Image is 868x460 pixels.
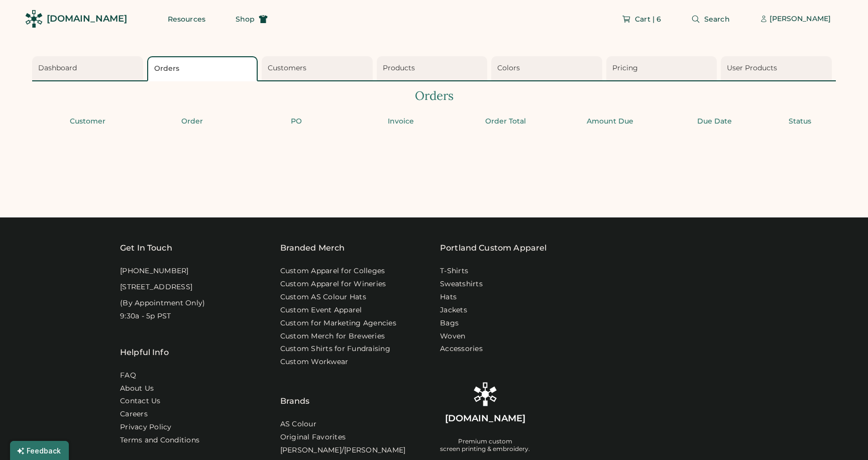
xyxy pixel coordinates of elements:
div: [PERSON_NAME] [770,14,831,24]
a: Accessories [440,344,483,354]
a: Custom Workwear [280,357,349,367]
a: AS Colour [280,419,316,429]
div: Customers [268,63,370,73]
a: Custom Event Apparel [280,305,362,315]
div: [PHONE_NUMBER] [120,266,189,276]
div: [DOMAIN_NAME] [47,13,127,25]
a: Custom Apparel for Colleges [280,266,385,276]
div: User Products [727,63,829,73]
div: Dashboard [38,63,140,73]
a: Bags [440,318,459,328]
div: [DOMAIN_NAME] [445,412,525,425]
a: FAQ [120,371,136,381]
a: Custom AS Colour Hats [280,292,366,302]
div: Order [143,117,241,127]
a: [PERSON_NAME]/[PERSON_NAME] [280,445,406,455]
span: Search [704,16,730,23]
div: Customer [38,117,137,127]
span: Cart | 6 [635,16,661,23]
div: 9:30a - 5p PST [120,311,171,321]
div: Pricing [612,63,714,73]
a: Custom for Marketing Agencies [280,318,396,328]
div: Brands [280,370,310,407]
a: T-Shirts [440,266,468,276]
div: Orders [154,64,254,74]
div: (By Appointment Only) [120,298,205,308]
div: Premium custom screen printing & embroidery. [440,437,530,453]
a: Privacy Policy [120,422,172,432]
a: Jackets [440,305,467,315]
div: Colors [497,63,599,73]
span: Shop [236,16,255,23]
div: Status [770,117,830,127]
a: Hats [440,292,457,302]
img: Rendered Logo - Screens [25,10,43,28]
a: Custom Shirts for Fundraising [280,344,390,354]
button: Cart | 6 [610,9,673,29]
div: Invoice [352,117,450,127]
button: Shop [224,9,280,29]
a: Custom Merch for Breweries [280,331,385,341]
a: Sweatshirts [440,279,483,289]
a: Woven [440,331,465,341]
div: Products [383,63,485,73]
div: Amount Due [561,117,659,127]
img: Rendered Logo - Screens [473,382,497,406]
button: Resources [156,9,218,29]
a: Contact Us [120,396,161,406]
div: Terms and Conditions [120,435,199,445]
div: Orders [32,87,836,104]
a: Portland Custom Apparel [440,242,547,254]
a: Careers [120,409,148,419]
div: Due Date [665,117,764,127]
div: Branded Merch [280,242,345,254]
div: Order Total [456,117,555,127]
div: Get In Touch [120,242,172,254]
button: Search [679,9,742,29]
a: Original Favorites [280,432,346,442]
div: [STREET_ADDRESS] [120,282,192,292]
a: About Us [120,384,154,394]
a: Custom Apparel for Wineries [280,279,386,289]
div: Helpful Info [120,347,169,359]
div: PO [247,117,346,127]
